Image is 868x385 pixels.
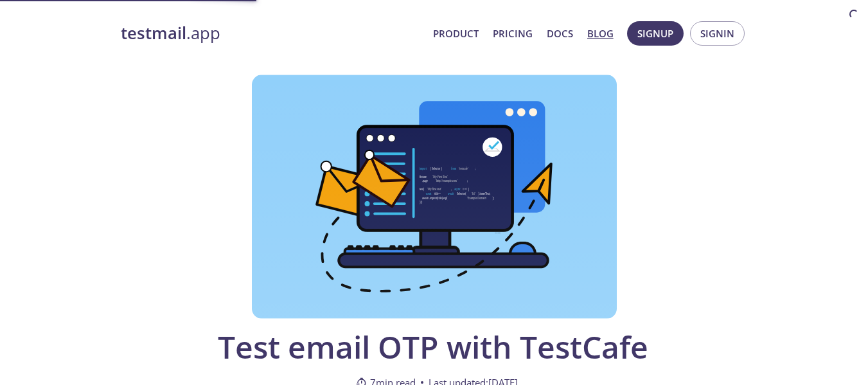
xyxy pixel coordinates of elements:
a: Docs [547,25,573,42]
a: Product [433,25,479,42]
a: testmail.app [121,22,423,44]
a: Pricing [493,25,533,42]
strong: testmail [121,22,186,44]
a: Blog [587,25,614,42]
button: Signup [627,21,684,46]
button: Signin [690,21,745,46]
span: Signin [700,25,734,42]
span: Test email OTP with TestCafe [213,329,653,364]
span: Signup [637,25,673,42]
